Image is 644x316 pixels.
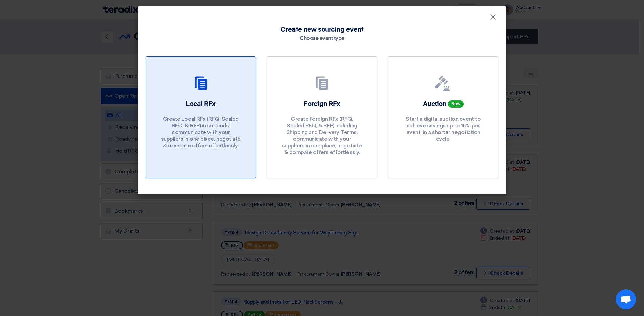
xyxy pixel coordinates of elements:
a: Auction New Start a digital auction event to achieve savings up to 15% per event, in a shorter ne... [388,56,498,178]
span: Auction [423,101,447,107]
p: Create Local RFx (RFQ, Sealed RFQ, & RFP) in seconds, communicate with your suppliers in one plac... [161,116,241,149]
h2: Local RFx [186,99,216,109]
h2: Foreign RFx [304,99,340,109]
p: Start a digital auction event to achieve savings up to 15% per event, in a shorter negotiation cy... [403,116,483,142]
span: New [448,100,464,108]
button: Close [484,11,502,24]
span: × [490,12,496,25]
p: Create Foreign RFx (RFQ, Sealed RFQ, & RFP) including Shipping and Delivery Terms, communicate wi... [282,116,362,156]
span: Create new sourcing event [280,25,363,35]
div: Choose event type [300,35,344,43]
a: Open chat [616,289,636,309]
a: Foreign RFx Create Foreign RFx (RFQ, Sealed RFQ, & RFP) including Shipping and Delivery Terms, co... [267,56,377,178]
a: Local RFx Create Local RFx (RFQ, Sealed RFQ, & RFP) in seconds, communicate with your suppliers i... [146,56,256,178]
